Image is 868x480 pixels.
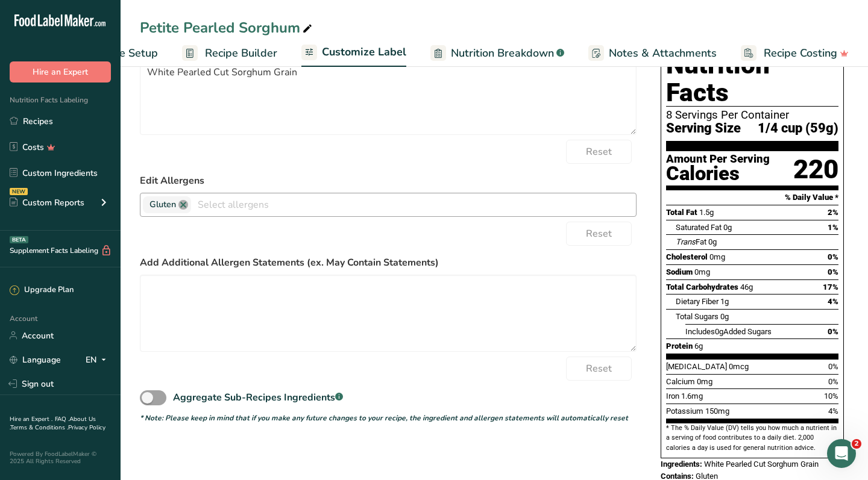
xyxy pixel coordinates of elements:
[666,341,693,351] span: Protein
[55,415,69,423] a: FAQ .
[823,282,838,291] span: 17%
[661,460,702,469] span: Ingredients:
[140,173,637,188] label: Edit Allergens
[709,252,725,261] span: 0mg
[566,357,632,381] button: Reset
[723,223,732,232] span: 0g
[740,282,753,291] span: 46g
[681,391,703,401] span: 1.6mg
[666,267,693,276] span: Sodium
[824,391,838,401] span: 10%
[694,267,710,276] span: 0mg
[609,45,717,61] span: Notes & Attachments
[715,327,723,336] span: 0g
[10,415,52,423] a: Hire an Expert .
[828,407,838,416] span: 4%
[793,154,838,185] div: 220
[720,312,729,321] span: 0g
[666,362,727,371] span: [MEDICAL_DATA]
[10,423,68,432] a: Terms & Conditions .
[676,297,719,306] span: Dietary Fiber
[10,236,28,243] div: BETA
[666,423,838,453] section: * The % Daily Value (DV) tells you how much a nutrient in a serving of food contributes to a dail...
[588,40,717,67] a: Notes & Attachments
[322,44,406,60] span: Customize Label
[586,226,612,241] span: Reset
[666,208,697,217] span: Total Fat
[68,423,105,432] a: Privacy Policy
[10,188,28,195] div: NEW
[676,223,722,232] span: Saturated Fat
[699,208,714,217] span: 1.5g
[10,284,74,296] div: Upgrade Plan
[704,460,819,469] span: White Pearled Cut Sorghum Grain
[828,297,838,306] span: 4%
[694,341,703,351] span: 6g
[10,196,84,209] div: Custom Reports
[828,267,838,276] span: 0%
[205,45,277,61] span: Recipe Builder
[666,407,703,416] span: Potassium
[666,51,838,107] h1: Nutrition Facts
[301,39,406,67] a: Customize Label
[666,121,741,136] span: Serving Size
[10,415,96,432] a: About Us .
[586,361,612,376] span: Reset
[140,255,637,270] label: Add Additional Allergen Statements (ex. May Contain Statements)
[828,377,838,386] span: 0%
[666,190,838,205] section: % Daily Value *
[140,17,315,39] div: Petite Pearled Sorghum
[828,327,838,336] span: 0%
[566,140,632,164] button: Reset
[666,154,770,165] div: Amount Per Serving
[828,252,838,261] span: 0%
[828,223,838,232] span: 1%
[697,377,712,386] span: 0mg
[586,145,612,159] span: Reset
[173,390,343,405] div: Aggregate Sub-Recipes Ingredients
[666,377,695,386] span: Calcium
[666,391,679,401] span: Iron
[741,40,849,67] a: Recipe Costing
[92,45,158,61] span: Recipe Setup
[430,40,564,67] a: Nutrition Breakdown
[666,165,770,182] div: Calories
[666,282,738,291] span: Total Carbohydrates
[566,222,632,246] button: Reset
[764,45,837,61] span: Recipe Costing
[852,439,861,449] span: 2
[149,198,176,211] span: Gluten
[666,109,838,121] div: 8 Servings Per Container
[451,45,554,61] span: Nutrition Breakdown
[86,352,111,367] div: EN
[676,237,706,246] span: Fat
[10,61,111,83] button: Hire an Expert
[720,297,729,306] span: 1g
[676,237,696,246] i: Trans
[140,413,628,423] i: * Note: Please keep in mind that if you make any future changes to your recipe, the ingredient an...
[729,362,749,371] span: 0mcg
[705,407,729,416] span: 150mg
[827,439,856,468] iframe: Intercom live chat
[758,121,838,136] span: 1/4 cup (59g)
[676,312,719,321] span: Total Sugars
[10,450,111,465] div: Powered By FoodLabelMaker © 2025 All Rights Reserved
[685,327,772,336] span: Includes Added Sugars
[828,208,838,217] span: 2%
[666,252,708,261] span: Cholesterol
[708,237,717,246] span: 0g
[10,349,61,370] a: Language
[191,195,636,214] input: Select allergens
[182,40,277,67] a: Recipe Builder
[828,362,838,371] span: 0%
